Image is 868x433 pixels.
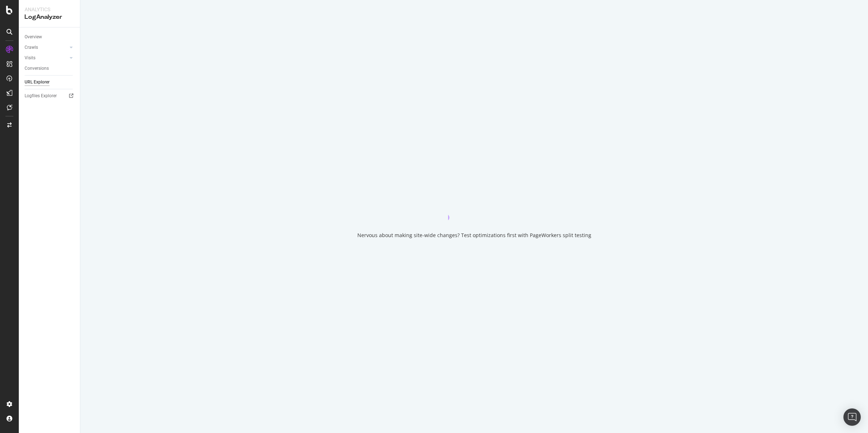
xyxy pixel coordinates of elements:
[25,44,68,51] a: Crawls
[448,194,500,220] div: animation
[25,54,35,62] div: Visits
[25,65,49,72] div: Conversions
[357,232,591,239] div: Nervous about making site-wide changes? Test optimizations first with PageWorkers split testing
[25,13,74,21] div: LogAnalyzer
[25,33,42,41] div: Overview
[25,78,75,86] a: URL Explorer
[25,54,68,62] a: Visits
[25,92,75,100] a: Logfiles Explorer
[25,44,38,51] div: Crawls
[25,78,50,86] div: URL Explorer
[25,6,74,13] div: Analytics
[25,65,75,72] a: Conversions
[25,92,57,100] div: Logfiles Explorer
[25,33,75,41] a: Overview
[843,408,861,426] div: Open Intercom Messenger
